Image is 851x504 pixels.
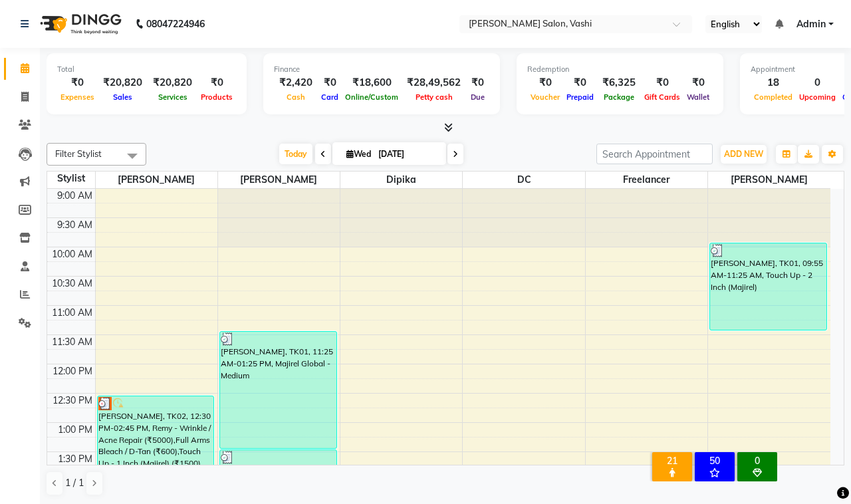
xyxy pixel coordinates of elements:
[563,92,597,102] span: Prepaid
[318,92,342,102] span: Card
[751,92,796,102] span: Completed
[527,75,563,90] div: ₹0
[57,92,98,102] span: Expenses
[342,92,402,102] span: Online/Custom
[683,92,713,102] span: Wallet
[342,75,402,90] div: ₹18,600
[49,335,95,349] div: 11:30 AM
[274,64,489,75] div: Finance
[708,172,830,188] span: [PERSON_NAME]
[340,172,462,188] span: Dipika
[47,172,95,186] div: Stylist
[283,92,308,102] span: Cash
[697,455,732,467] div: 50
[463,172,584,188] span: DC
[220,450,336,478] div: [PERSON_NAME], TK01, 01:25 PM-01:55 PM, Hair Trim - [DEMOGRAPHIC_DATA]
[343,149,374,159] span: Wed
[55,189,95,203] div: 9:00 AM
[655,455,689,467] div: 21
[740,455,775,467] div: 0
[374,144,441,164] input: 2025-09-03
[563,75,597,90] div: ₹0
[683,75,713,90] div: ₹0
[148,75,197,90] div: ₹20,820
[220,332,336,448] div: [PERSON_NAME], TK01, 11:25 AM-01:25 PM, Majirel Global - Medium
[57,75,98,90] div: ₹0
[412,92,456,102] span: Petty cash
[110,92,136,102] span: Sales
[57,64,236,75] div: Total
[796,75,839,90] div: 0
[467,92,488,102] span: Due
[49,247,95,261] div: 10:00 AM
[402,75,466,90] div: ₹28,49,562
[197,75,236,90] div: ₹0
[751,75,796,90] div: 18
[55,148,102,159] span: Filter Stylist
[596,144,713,164] input: Search Appointment
[98,75,148,90] div: ₹20,820
[721,145,767,164] button: ADD NEW
[146,5,205,43] b: 08047224946
[50,364,95,378] div: 12:00 PM
[49,306,95,320] div: 11:00 AM
[155,92,191,102] span: Services
[34,5,125,43] img: logo
[96,172,217,188] span: [PERSON_NAME]
[527,64,713,75] div: Redemption
[49,277,95,291] div: 10:30 AM
[710,243,826,330] div: [PERSON_NAME], TK01, 09:55 AM-11:25 AM, Touch Up - 2 Inch (Majirel)
[600,92,638,102] span: Package
[279,144,312,164] span: Today
[318,75,342,90] div: ₹0
[55,452,95,466] div: 1:30 PM
[527,92,563,102] span: Voucher
[597,75,641,90] div: ₹6,325
[466,75,489,90] div: ₹0
[586,172,707,188] span: Freelancer
[641,92,683,102] span: Gift Cards
[796,17,826,31] span: Admin
[55,423,95,437] div: 1:00 PM
[50,394,95,408] div: 12:30 PM
[197,92,236,102] span: Products
[724,149,763,159] span: ADD NEW
[641,75,683,90] div: ₹0
[274,75,318,90] div: ₹2,420
[796,92,839,102] span: Upcoming
[55,218,95,232] div: 9:30 AM
[218,172,340,188] span: [PERSON_NAME]
[65,476,84,490] span: 1 / 1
